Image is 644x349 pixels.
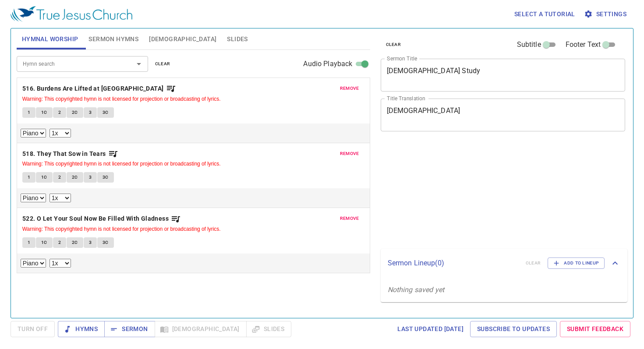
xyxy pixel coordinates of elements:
button: Hymns [58,321,105,337]
span: 2C [72,239,78,247]
i: Nothing saved yet [388,286,445,294]
textarea: [DEMOGRAPHIC_DATA] Study [387,67,619,83]
span: 1C [41,109,47,116]
b: 522. O Let Your Soul Now Be Filled With Gladness [22,213,169,224]
span: 1 [28,173,30,181]
button: 2 [53,237,66,248]
button: 1 [22,172,35,183]
span: 3 [89,239,92,247]
button: 516. Burdens Are Lifted at [GEOGRAPHIC_DATA] [22,83,176,94]
span: Subtitle [517,39,541,50]
small: Warning: This copyrighted hymn is not licensed for projection or broadcasting of lyrics. [22,96,221,102]
span: remove [340,215,359,222]
span: clear [155,60,170,68]
span: 3 [89,173,92,181]
span: 3C [103,239,109,247]
span: 1C [41,239,47,247]
a: Last updated [DATE] [394,321,467,337]
button: 1C [36,107,53,118]
span: 1 [28,239,30,247]
span: remove [340,85,359,92]
p: Sermon Lineup ( 0 ) [388,258,519,268]
button: 2C [67,107,83,118]
span: Add to Lineup [553,259,599,267]
button: 1 [22,107,35,118]
button: remove [335,213,364,224]
span: Subscribe to Updates [477,324,550,335]
button: clear [381,39,407,50]
select: Select Track [21,259,46,268]
span: 1 [28,109,30,116]
select: Playback Rate [50,194,71,202]
select: Playback Rate [50,259,71,268]
button: 1C [36,172,53,183]
span: 2 [58,239,61,247]
button: Open [133,58,145,70]
button: 2 [53,107,66,118]
button: 3 [84,237,97,248]
iframe: from-child [377,141,577,245]
button: 3C [97,172,114,183]
span: Audio Playback [303,59,352,69]
span: 2C [72,173,78,181]
button: Select a tutorial [511,6,579,22]
div: Sermon Lineup(0)clearAdd to Lineup [381,249,628,278]
select: Playback Rate [50,129,71,137]
button: 1C [36,237,53,248]
button: Add to Lineup [548,257,605,269]
span: Submit Feedback [567,324,623,335]
span: Select a tutorial [514,9,575,20]
small: Warning: This copyrighted hymn is not licensed for projection or broadcasting of lyrics. [22,161,221,167]
button: 2 [53,172,66,183]
span: Sermon Hymns [88,34,138,45]
span: Sermon [111,324,148,335]
span: 3C [103,109,109,116]
button: 2C [67,237,83,248]
a: Submit Feedback [560,321,630,337]
button: 518. They That Sow in Tears [22,148,118,159]
span: remove [340,150,359,158]
button: 3 [84,172,97,183]
button: 3C [97,107,114,118]
span: Hymns [65,324,98,335]
button: remove [335,148,364,159]
span: Footer Text [566,39,601,50]
button: 2C [67,172,83,183]
button: 3C [97,237,114,248]
span: Last updated [DATE] [397,324,464,335]
span: 2C [72,109,78,116]
span: Slides [227,34,248,45]
button: remove [335,83,364,94]
span: 3 [89,109,92,116]
button: 3 [84,107,97,118]
b: 516. Burdens Are Lifted at [GEOGRAPHIC_DATA] [22,83,164,94]
span: 3C [103,173,109,181]
span: clear [386,41,401,49]
button: 522. O Let Your Soul Now Be Filled With Gladness [22,213,181,224]
textarea: [DEMOGRAPHIC_DATA] [387,106,619,123]
button: Sermon [104,321,155,337]
span: Hymnal Worship [22,34,78,45]
span: 1C [41,173,47,181]
img: True Jesus Church [11,6,132,22]
span: [DEMOGRAPHIC_DATA] [149,34,216,45]
b: 518. They That Sow in Tears [22,148,106,159]
select: Select Track [21,194,46,202]
small: Warning: This copyrighted hymn is not licensed for projection or broadcasting of lyrics. [22,226,221,232]
button: 1 [22,237,35,248]
span: 2 [58,173,61,181]
a: Subscribe to Updates [470,321,557,337]
span: Settings [586,9,626,20]
button: Settings [582,6,630,22]
span: 2 [58,109,61,116]
select: Select Track [21,129,46,137]
button: clear [150,59,176,69]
